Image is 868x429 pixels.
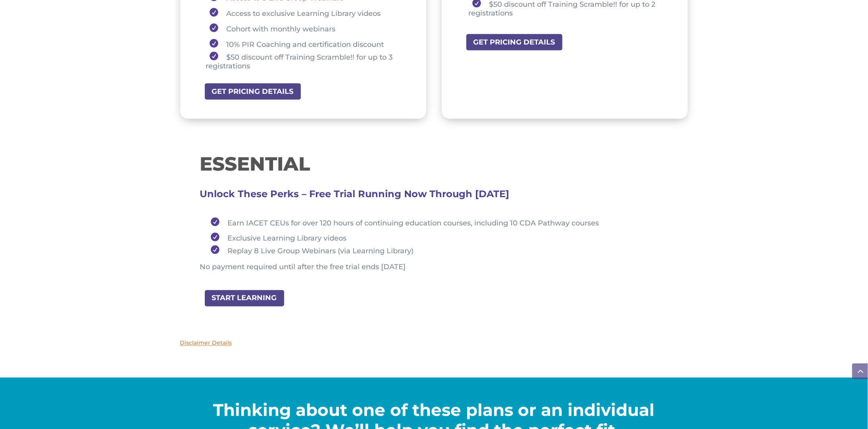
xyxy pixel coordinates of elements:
li: 10% PIR Coaching and certification discount [206,36,407,52]
a: GET PRICING DETAILS [466,33,563,51]
p: No payment required until after the free trial ends [DATE] [200,263,668,272]
h1: ESSENTIAL [200,154,668,177]
a: START LEARNING [204,289,285,307]
h3: Unlock These Perks – Free Trial Running Now Through [DATE] [200,194,668,198]
a: GET PRICING DETAILS [204,83,302,101]
p: Disclaimer Details [180,339,688,348]
li: Cohort with monthly webinars [206,21,407,36]
li: Exclusive Learning Library videos [207,230,668,246]
li: Replay 8 Live Group Webinars (via Learning Library) [207,246,668,256]
span: Earn IACET CEUs for over 120 hours of continuing education courses, including 10 CDA Pathway courses [228,219,599,227]
li: $50 discount off Training Scramble!! for up to 3 registrations [206,52,407,70]
li: Access to exclusive Learning Library videos [206,5,407,21]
